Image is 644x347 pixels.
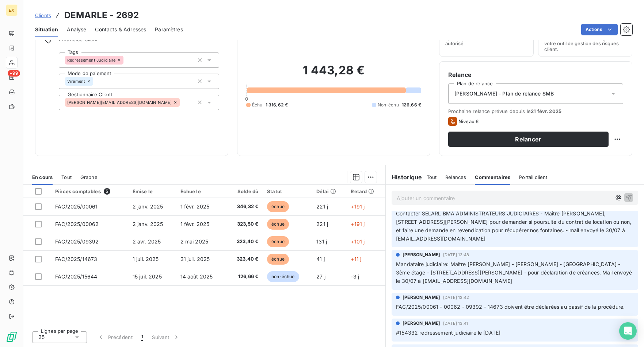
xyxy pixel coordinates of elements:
[403,320,440,327] span: [PERSON_NAME]
[67,79,85,83] span: Virement
[230,238,258,245] span: 323,40 €
[396,304,625,310] span: FAC/2025/00061 - 00062 - 09392 - 14673 doivent être déclarées au passif de la procédure.
[316,188,342,194] div: Délai
[180,273,213,280] span: 14 août 2025
[35,12,51,18] span: Clients
[581,24,618,35] button: Actions
[137,330,148,345] button: 1
[403,252,440,258] span: [PERSON_NAME]
[230,256,258,263] span: 323,40 €
[123,57,129,63] input: Ajouter une valeur
[133,256,159,262] span: 1 juil. 2025
[316,203,328,210] span: 221 j
[180,256,210,262] span: 31 juil. 2025
[38,334,45,341] span: 25
[445,174,466,180] span: Relances
[267,254,289,265] span: échue
[531,108,561,114] span: 21 févr. 2025
[133,203,163,210] span: 2 janv. 2025
[180,238,209,245] span: 2 mai 2025
[396,330,500,336] span: #154332 redressement judiciaire le [DATE]
[8,70,20,77] span: +99
[448,70,623,79] h6: Relance
[6,331,18,343] img: Logo LeanPay
[351,256,361,262] span: +11 j
[386,173,422,182] h6: Historique
[148,330,184,345] button: Suivant
[55,273,97,280] span: FAC/2025/15644
[316,238,327,245] span: 131 j
[267,201,289,212] span: échue
[230,203,258,210] span: 346,32 €
[396,210,633,242] span: Contacter SELARL BMA ADMINISTRATEURS JUDICIAIRES - Maître [PERSON_NAME], [STREET_ADDRESS][PERSON_...
[351,238,365,245] span: +101 j
[6,71,17,83] a: +99
[80,174,98,180] span: Graphe
[230,273,258,280] span: 126,66 €
[180,203,210,210] span: 1 févr. 2025
[104,188,110,195] span: 5
[475,174,510,180] span: Commentaires
[67,58,115,62] span: Redressement Judiciaire
[403,294,440,301] span: [PERSON_NAME]
[95,26,146,33] span: Contacts & Adresses
[55,203,98,210] span: FAC/2025/00061
[443,253,469,257] span: [DATE] 13:48
[427,174,437,180] span: Tout
[180,99,186,106] input: Ajouter une valeur
[59,36,219,47] span: Propriétés Client
[351,188,381,194] div: Retard
[267,271,299,282] span: non-échue
[246,63,421,85] h2: 1 443,28 €
[454,90,554,97] span: [PERSON_NAME] - Plan de relance SMB
[133,238,161,245] span: 2 avr. 2025
[64,9,139,22] h3: DEMARLE - 2692
[55,221,99,227] span: FAC/2025/00062
[55,238,99,245] span: FAC/2025/09392
[519,174,547,180] span: Portail client
[35,26,58,33] span: Situation
[67,100,172,105] span: [PERSON_NAME][EMAIL_ADDRESS][DOMAIN_NAME]
[443,295,469,300] span: [DATE] 13:42
[230,221,258,228] span: 323,50 €
[619,322,637,340] div: Open Intercom Messenger
[93,78,99,85] input: Ajouter une valeur
[55,188,124,195] div: Pièces comptables
[267,188,308,194] div: Statut
[32,174,53,180] span: En cours
[252,102,263,108] span: Échu
[245,96,248,102] span: 0
[230,188,258,194] div: Solde dû
[448,132,609,147] button: Relancer
[93,330,137,345] button: Précédent
[544,35,626,52] span: Surveiller ce client en intégrant votre outil de gestion des risques client.
[180,221,210,227] span: 1 févr. 2025
[448,108,623,114] span: Prochaine relance prévue depuis le
[141,334,143,341] span: 1
[67,26,86,33] span: Analyse
[443,321,468,325] span: [DATE] 13:41
[267,219,289,230] span: échue
[351,273,359,280] span: -3 j
[133,273,162,280] span: 15 juil. 2025
[180,188,222,194] div: Échue le
[378,102,399,108] span: Non-échu
[266,102,288,108] span: 1 316,62 €
[35,12,51,19] a: Clients
[445,35,527,46] span: Ajouter une limite d’encours autorisé
[458,118,479,124] span: Niveau 6
[351,221,365,227] span: +191 j
[402,102,421,108] span: 126,66 €
[55,256,97,262] span: FAC/2025/14673
[351,203,365,210] span: +191 j
[316,273,325,280] span: 27 j
[316,256,325,262] span: 41 j
[267,236,289,247] span: échue
[133,188,172,194] div: Émise le
[6,4,18,16] div: EX
[133,221,163,227] span: 2 janv. 2025
[396,261,633,284] span: Mandataire judiciaire: Maître [PERSON_NAME] - [PERSON_NAME] - [GEOGRAPHIC_DATA] - 3ème étage - [S...
[155,26,183,33] span: Paramètres
[316,221,328,227] span: 221 j
[61,174,72,180] span: Tout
